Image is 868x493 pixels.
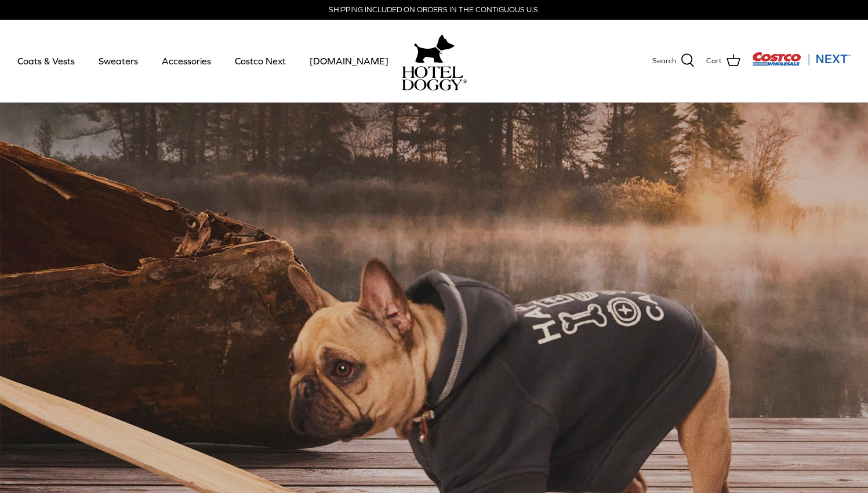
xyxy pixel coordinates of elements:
[7,41,85,81] a: Coats & Vests
[752,59,851,68] a: Visit Costco Next
[402,66,467,90] img: hoteldoggycom
[706,55,722,67] span: Cart
[752,52,851,66] img: Costco Next
[652,53,695,68] a: Search
[151,41,221,81] a: Accessories
[652,55,676,67] span: Search
[299,41,399,81] a: [DOMAIN_NAME]
[414,31,455,66] img: hoteldoggy.com
[88,41,148,81] a: Sweaters
[402,31,467,90] a: hoteldoggy.com hoteldoggycom
[224,41,296,81] a: Costco Next
[706,53,740,68] a: Cart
